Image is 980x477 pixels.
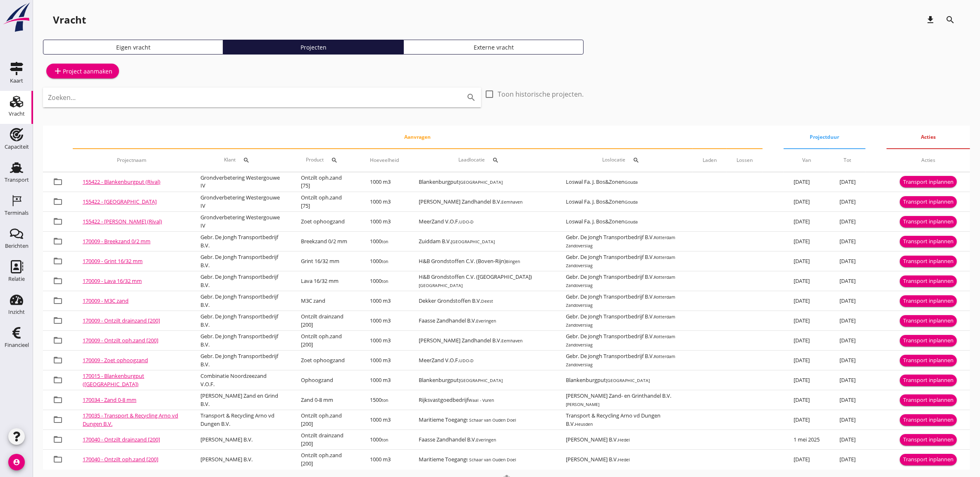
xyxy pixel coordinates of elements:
[46,64,119,78] a: Project aanmaken
[9,111,25,116] div: Vracht
[53,256,63,266] i: folder_open
[830,450,866,470] td: [DATE]
[191,390,291,410] td: [PERSON_NAME] Zand en Grind B.V.
[409,172,556,192] td: Blankenburgput
[291,410,360,430] td: Ontzilt oph.zand [200]
[370,178,391,185] span: 1000 m3
[409,450,556,470] td: Maritieme Toegang
[459,358,474,363] small: UDO-D
[370,436,388,443] span: 1000
[191,172,291,192] td: Grondverbetering Westergouwe IV
[83,317,160,324] a: 170009 - Ontzilt drainzand [200]
[606,377,650,383] small: [GEOGRAPHIC_DATA]
[900,256,957,267] button: Transport inplannen
[784,390,830,410] td: [DATE]
[556,172,693,192] td: Loswal Fa. J. Bos&Zonen
[370,396,388,403] span: 1500
[784,149,830,172] th: Van
[830,212,866,232] td: [DATE]
[10,78,23,83] div: Kaart
[459,377,503,383] small: [GEOGRAPHIC_DATA]
[191,212,291,232] td: Grondverbetering Westergouwe IV
[566,401,600,407] small: [PERSON_NAME]
[409,311,556,331] td: Faasse Zandhandel B.V.
[227,43,400,52] div: Projecten
[291,430,360,450] td: Ontzilt drainzand [200]
[83,237,150,245] a: 170009 - Breekzand 0/2 mm
[556,331,693,351] td: Gebr. De Jongh Transportbedrijf B.V.
[370,218,391,225] span: 1000 m3
[370,376,391,384] span: 1000 m3
[83,456,158,463] a: 170040 - Ontzilt oph.zand [200]
[191,252,291,271] td: Gebr. De Jongh Transportbedrijf B.V.
[53,395,63,405] i: folder_open
[900,454,957,465] button: Transport inplannen
[575,421,593,427] small: Heusden
[903,416,954,424] div: Transport inplannen
[556,410,693,430] td: Transport & Recycling Arno vd Dungen B.V.
[409,271,556,291] td: H&B Grondstoffen C.V. ([GEOGRAPHIC_DATA])
[73,126,763,149] th: Aanvragen
[830,149,866,172] th: Tot
[409,410,556,430] td: Maritieme Toegang
[370,198,391,205] span: 1000 m3
[53,177,63,187] i: folder_open
[291,212,360,232] td: Zoet ophoogzand
[382,239,388,244] small: ton
[83,218,162,225] a: 155422 - [PERSON_NAME] (Rival)
[409,149,556,172] th: Laadlocatie
[784,291,830,311] td: [DATE]
[291,291,360,311] td: M3C zand
[903,317,954,325] div: Transport inplannen
[53,375,63,385] i: folder_open
[370,297,391,304] span: 1000 m3
[409,430,556,450] td: Faasse Zandhandel B.V.
[83,412,178,427] a: 170035 - Transport & Recycling Arno vd Dungen B.V.
[53,66,112,76] div: Project aanmaken
[903,178,954,186] div: Transport inplannen
[900,295,957,307] button: Transport inplannen
[566,294,676,308] small: Rotterdam Zandoverslag
[48,91,453,104] input: Zoeken...
[900,275,957,287] button: Transport inplannen
[53,296,63,306] i: folder_open
[784,410,830,430] td: [DATE]
[556,252,693,271] td: Gebr. De Jongh Transportbedrijf B.V.
[476,437,496,443] small: Everingen
[8,276,25,282] div: Relatie
[331,157,338,164] i: search
[556,311,693,331] td: Gebr. De Jongh Transportbedrijf B.V.
[370,456,391,463] span: 1000 m3
[409,390,556,410] td: Rijksvastgoedbedrijf
[566,274,676,288] small: Rotterdam Zandoverslag
[506,259,520,264] small: Bingen
[900,196,957,208] button: Transport inplannen
[5,210,29,216] div: Terminals
[191,291,291,311] td: Gebr. De Jongh Transportbedrijf B.V.
[618,437,630,443] small: Hedel
[830,232,866,252] td: [DATE]
[191,149,291,172] th: Klant
[625,199,638,205] small: Gouda
[566,235,676,249] small: Rotterdam Zandoverslag
[903,356,954,365] div: Transport inplannen
[784,430,830,450] td: 1 mei 2025
[945,15,955,25] i: search
[83,372,144,388] a: 170015 - Blankenburgput ([GEOGRAPHIC_DATA])
[459,179,503,185] small: [GEOGRAPHIC_DATA]
[830,271,866,291] td: [DATE]
[191,410,291,430] td: Transport & Recycling Arno vd Dungen B.V.
[466,93,476,102] i: search
[784,232,830,252] td: [DATE]
[53,197,63,206] i: folder_open
[903,257,954,266] div: Transport inplannen
[556,149,693,172] th: Loslocatie
[903,456,954,464] div: Transport inplannen
[925,15,935,25] i: download
[2,2,31,33] img: logo-small.a267ee39.svg
[784,172,830,192] td: [DATE]
[191,331,291,351] td: Gebr. De Jongh Transportbedrijf B.V.
[830,370,866,390] td: [DATE]
[784,192,830,212] td: [DATE]
[370,277,388,285] span: 1000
